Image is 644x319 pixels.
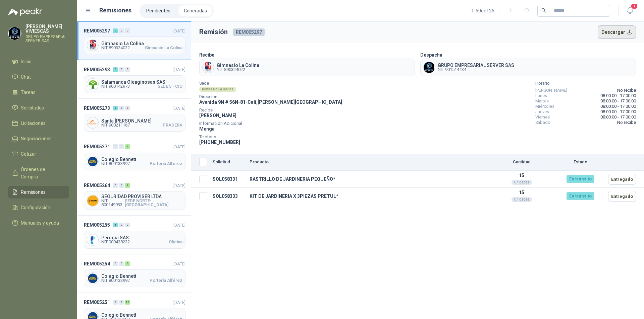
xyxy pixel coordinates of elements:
[8,117,69,130] a: Licitaciones
[113,144,118,149] div: 0
[173,67,185,72] span: [DATE]
[150,278,182,283] span: Portería Alférez
[203,62,214,73] img: Company Logo
[113,300,118,305] div: 0
[555,154,605,171] th: Estado
[84,143,110,150] span: REM005271
[600,104,636,109] span: 08:00:00 - 17:00:00
[210,188,247,205] td: SOL058333
[199,140,240,145] span: [PHONE_NUMBER]
[99,6,131,15] h1: Remisiones
[21,188,46,196] span: Remisiones
[113,183,118,188] div: 0
[150,162,182,166] span: Portería Alférez
[101,84,130,88] span: NIT 900142973
[512,180,532,185] div: Unidades
[119,300,124,305] div: 0
[199,52,214,58] b: Recibe
[199,122,342,125] span: Información Adicional
[217,63,259,68] span: Gimnasio La Colina
[617,88,636,93] span: No recibe
[84,260,110,267] span: REM005254
[631,3,638,9] span: 1
[199,27,228,37] h3: Remisión
[125,67,130,72] div: 0
[598,25,636,39] button: Descargar
[199,95,342,98] span: Dirección
[247,154,488,171] th: Producto
[608,191,636,202] button: Entregado
[438,68,514,72] span: NIT 901514434
[424,62,435,73] img: Company Logo
[535,98,549,104] span: Martes
[247,188,488,205] td: KIT DE JARDINERIA X 3PIEZAS PRETUL*
[488,154,555,171] th: Cantidad
[555,188,605,205] td: En tránsito
[77,21,191,60] a: REM005297200[DATE] Company LogoGimnasio La ColinaNIT 890324022Gimnasio La Colina
[113,28,118,33] div: 2
[125,223,130,227] div: 0
[512,197,532,202] div: Unidades
[535,88,567,93] span: [PERSON_NAME]
[21,119,46,127] span: Licitaciones
[199,135,342,139] span: Teléfono
[101,162,130,166] span: NIT 800133997
[145,46,182,50] span: Gimnasio La Colina
[87,40,98,51] img: Company Logo
[125,28,130,33] div: 0
[8,201,69,214] a: Configuración
[21,135,52,142] span: Negociaciones
[25,35,69,43] p: GRUPO EMPRESARIAL SERVER SAS
[119,67,124,72] div: 0
[199,99,342,105] span: Avenida 9N # 56N-81 - Cali , [PERSON_NAME][GEOGRAPHIC_DATA]
[173,144,185,149] span: [DATE]
[173,28,185,33] span: [DATE]
[101,118,182,123] span: Santa [PERSON_NAME]
[8,55,69,68] a: Inicio
[541,8,546,13] span: search
[87,117,98,128] img: Company Logo
[173,106,185,111] span: [DATE]
[420,52,442,58] b: Despacha
[173,223,185,228] span: [DATE]
[77,60,191,98] a: REM005293300[DATE] Company LogoSalamanca Oleaginosas SASNIT 900142973SEDE 5 - CIO
[125,199,182,207] span: SEDE NORTE-[GEOGRAPHIC_DATA]
[471,5,516,16] div: 1 - 50 de 125
[21,104,44,111] span: Solicitudes
[8,86,69,99] a: Tareas
[77,254,191,293] a: REM005254006[DATE] Company LogoColegio BennettNIT 800133997Portería Alférez
[125,183,130,188] div: 1
[101,123,130,127] span: NIT 900211167
[87,234,98,245] img: Company Logo
[8,27,21,40] img: Company Logo
[199,126,215,132] span: Menga
[535,109,549,114] span: Jueves
[600,109,636,114] span: 08:00:00 - 17:00:00
[210,171,247,188] td: SOL058331
[84,221,110,229] span: REM005255
[119,144,124,149] div: 0
[21,58,32,65] span: Inicio
[119,106,124,110] div: 0
[141,5,176,16] a: Pendientes
[199,113,236,118] span: [PERSON_NAME]
[535,104,554,109] span: Miércoles
[84,27,110,34] span: REM005297
[535,120,550,125] span: Sábado
[8,217,69,229] a: Manuales y ayuda
[8,71,69,83] a: Chat
[8,148,69,160] a: Cotizar
[173,300,185,305] span: [DATE]
[8,8,42,16] img: Logo peakr
[567,175,594,183] div: En tránsito
[199,82,342,85] span: Sede
[119,28,124,33] div: 0
[101,199,125,207] span: NIT 800149933
[125,300,130,305] div: 18
[21,150,36,158] span: Cotizar
[535,93,547,98] span: Lunes
[600,98,636,104] span: 08:00:00 - 17:00:00
[101,313,182,317] span: Colegio Bennett
[624,5,636,17] button: 1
